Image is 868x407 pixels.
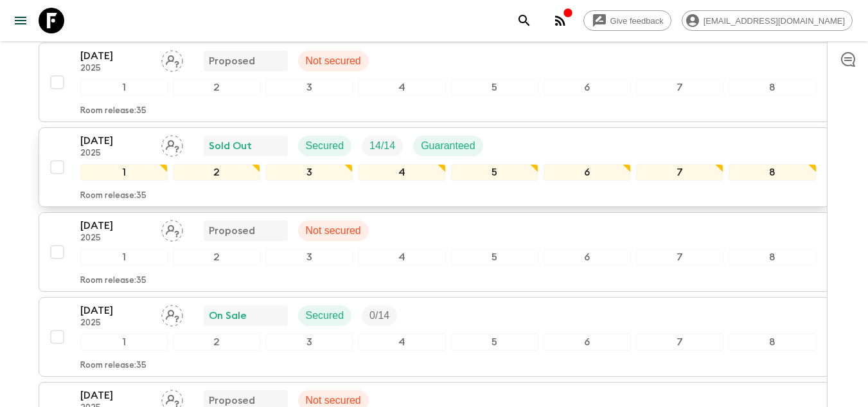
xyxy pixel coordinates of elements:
button: menu [8,8,33,33]
div: 3 [265,334,353,350]
div: 5 [451,334,538,350]
p: [DATE] [80,388,151,403]
div: 7 [636,334,723,350]
p: [DATE] [80,48,151,64]
div: 7 [636,164,723,181]
div: Trip Fill [362,305,397,326]
a: Give feedback [583,10,671,31]
p: Not secured [306,223,361,239]
div: 6 [544,79,631,96]
div: Trip Fill [362,136,403,156]
div: [EMAIL_ADDRESS][DOMAIN_NAME] [682,10,853,31]
p: 0 / 14 [369,308,389,323]
div: 6 [544,334,631,350]
div: Not secured [298,221,369,241]
p: 2025 [80,64,151,74]
p: 2025 [80,233,151,244]
div: 2 [173,334,260,350]
span: [EMAIL_ADDRESS][DOMAIN_NAME] [696,16,852,26]
span: Give feedback [603,16,671,26]
button: [DATE]2025Assign pack leaderSold OutSecuredTrip FillGuaranteed12345678Room release:35 [39,127,830,207]
span: Assign pack leader [161,393,183,404]
div: 1 [80,79,168,96]
button: [DATE]2025Assign pack leaderProposedNot secured12345678Room release:35 [39,42,830,122]
div: 7 [636,79,723,96]
p: 2025 [80,149,151,159]
p: Room release: 35 [80,361,146,371]
p: Room release: 35 [80,276,146,286]
div: 8 [729,249,816,266]
div: 1 [80,334,168,350]
div: 5 [451,164,538,181]
div: 6 [544,249,631,266]
div: Not secured [298,51,369,71]
div: Secured [298,305,352,326]
div: Secured [298,136,352,156]
div: 8 [729,79,816,96]
p: On Sale [209,308,247,323]
div: 2 [173,249,260,266]
p: Room release: 35 [80,191,146,201]
p: Room release: 35 [80,106,146,116]
div: 4 [358,249,445,266]
p: Proposed [209,223,255,239]
div: 8 [729,334,816,350]
p: Sold Out [209,138,252,154]
p: [DATE] [80,133,151,149]
div: 5 [451,79,538,96]
span: Assign pack leader [161,224,183,234]
p: Guaranteed [421,138,475,154]
div: 3 [265,249,353,266]
div: 1 [80,164,168,181]
div: 2 [173,164,260,181]
div: 5 [451,249,538,266]
div: 7 [636,249,723,266]
div: 3 [265,164,353,181]
div: 8 [729,164,816,181]
p: [DATE] [80,303,151,318]
div: 4 [358,79,445,96]
p: Not secured [306,53,361,69]
div: 6 [544,164,631,181]
div: 4 [358,334,445,350]
button: [DATE]2025Assign pack leaderProposedNot secured12345678Room release:35 [39,212,830,292]
p: Secured [306,308,344,323]
button: search adventures [511,8,537,33]
p: [DATE] [80,218,151,233]
div: 1 [80,249,168,266]
span: Assign pack leader [161,139,183,149]
div: 2 [173,79,260,96]
p: Secured [306,138,344,154]
div: 3 [265,79,353,96]
span: Assign pack leader [161,309,183,319]
button: [DATE]2025Assign pack leaderOn SaleSecuredTrip Fill12345678Room release:35 [39,297,830,377]
p: 2025 [80,318,151,329]
div: 4 [358,164,445,181]
p: Proposed [209,53,255,69]
span: Assign pack leader [161,54,183,64]
p: 14 / 14 [369,138,395,154]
